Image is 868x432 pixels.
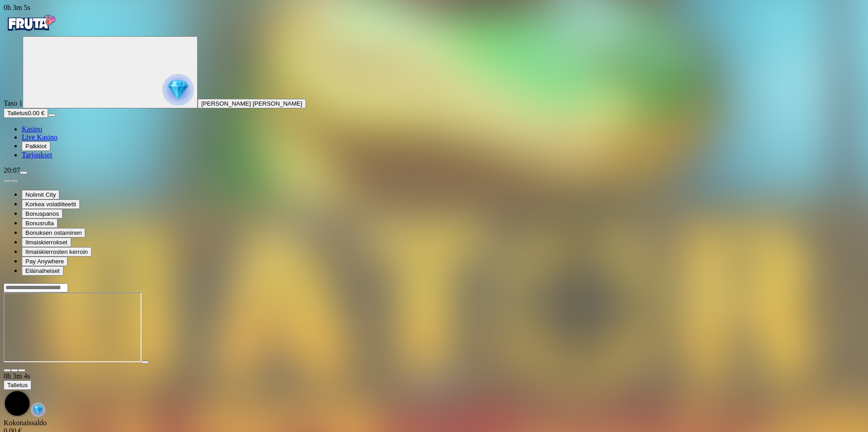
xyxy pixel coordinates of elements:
[4,12,58,34] img: Fruta
[141,361,149,364] button: play icon
[4,292,141,362] iframe: Gator Hunters
[25,143,47,150] span: Palkkiot
[4,369,11,372] button: close icon
[198,99,306,108] button: [PERSON_NAME] [PERSON_NAME]
[22,151,52,159] a: gift-inverted iconTarjoukset
[4,372,864,419] div: Game menu
[28,110,44,116] span: 0.00 €
[22,199,80,209] button: Korkea volatiliteetti
[25,191,56,198] span: Nolimit City
[22,125,42,133] a: diamond iconKasino
[7,382,28,388] span: Talletus
[31,403,45,417] img: reward-icon
[25,229,82,236] span: Bonuksen ostaminen
[7,110,28,116] span: Talletus
[25,201,76,208] span: Korkea volatiliteetti
[25,210,59,217] span: Bonuspanos
[22,266,63,276] button: Eläinaiheiset
[22,133,58,141] a: poker-chip iconLive Kasino
[22,125,42,133] span: Kasino
[22,228,85,238] button: Bonuksen ostaminen
[25,220,54,227] span: Bonusrulla
[4,108,48,118] button: Talletusplus icon0.00 €
[4,166,20,174] span: 20:07
[22,247,92,257] button: Ilmaiskierrosten kerroin
[4,12,864,159] nav: Primary
[4,28,58,36] a: Fruta
[22,209,63,218] button: Bonuspanos
[23,36,198,108] button: reward progress
[4,99,23,107] span: Taso 1
[11,180,18,182] button: next slide
[201,100,302,107] span: [PERSON_NAME] [PERSON_NAME]
[4,283,68,292] input: Search
[162,74,194,106] img: reward progress
[25,248,88,255] span: Ilmaiskierrosten kerroin
[48,114,55,116] button: menu
[4,180,11,182] button: prev slide
[4,4,30,11] span: user session time
[22,218,58,228] button: Bonusrulla
[22,190,59,199] button: Nolimit City
[4,380,31,390] button: Talletus
[22,257,68,266] button: Pay Anywhere
[25,239,68,246] span: Ilmaiskierrokset
[20,171,27,174] button: menu
[11,369,18,372] button: chevron-down icon
[22,133,58,141] span: Live Kasino
[4,372,30,380] span: user session time
[25,258,64,265] span: Pay Anywhere
[22,238,71,247] button: Ilmaiskierrokset
[22,151,52,159] span: Tarjoukset
[18,369,25,372] button: fullscreen icon
[22,141,50,151] button: reward iconPalkkiot
[25,267,60,274] span: Eläinaiheiset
